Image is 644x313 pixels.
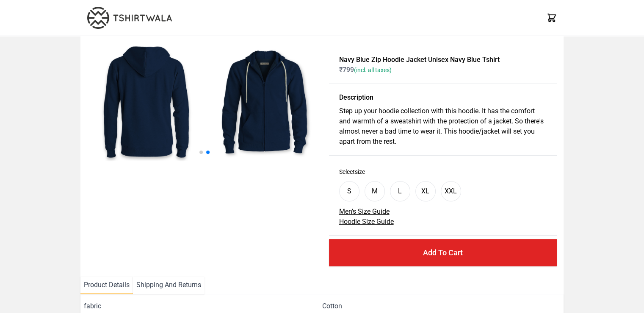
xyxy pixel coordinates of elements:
[84,301,322,311] span: fabric
[322,301,342,311] span: Cotton
[339,55,547,65] h1: Navy Blue Zip Hoodie Jacket Unisex Navy Blue Tshirt
[421,186,429,196] div: XL
[339,92,547,103] h2: Description
[354,67,392,73] span: (incl. all taxes)
[87,43,205,161] img: NavyBlueZipHoodieBack.jpg
[398,186,402,196] div: L
[339,217,394,227] button: Hoodie Size Guide
[339,66,392,74] span: ₹ 799
[372,186,378,196] div: M
[339,207,390,217] button: Men's Size Guide
[205,43,323,161] img: NavyBlueZipHoodie.jpg
[339,168,547,176] h3: Select size
[339,106,547,147] div: Step up your hoodie collection with this hoodie. It has the comfort and warmth of a sweatshirt wi...
[87,7,172,29] img: TW-LOGO-400-104.png
[80,277,133,294] li: Product Details
[445,186,457,196] div: XXL
[347,186,351,196] div: S
[329,239,557,266] button: Add To Cart
[133,277,205,294] li: Shipping And Returns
